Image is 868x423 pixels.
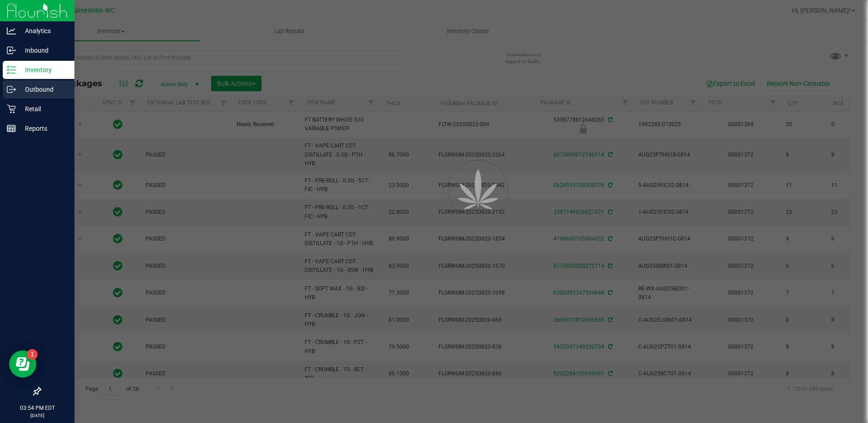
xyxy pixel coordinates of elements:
[16,64,70,75] p: Inventory
[16,45,70,56] p: Inbound
[4,412,70,419] p: [DATE]
[16,84,70,95] p: Outbound
[7,104,16,113] inline-svg: Retail
[4,404,70,412] p: 03:54 PM EDT
[7,46,16,55] inline-svg: Inbound
[27,349,38,360] iframe: Resource center unread badge
[7,85,16,94] inline-svg: Outbound
[16,103,70,114] p: Retail
[7,65,16,74] inline-svg: Inventory
[16,25,70,36] p: Analytics
[9,350,36,378] iframe: Resource center
[7,26,16,35] inline-svg: Analytics
[7,124,16,133] inline-svg: Reports
[16,123,70,134] p: Reports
